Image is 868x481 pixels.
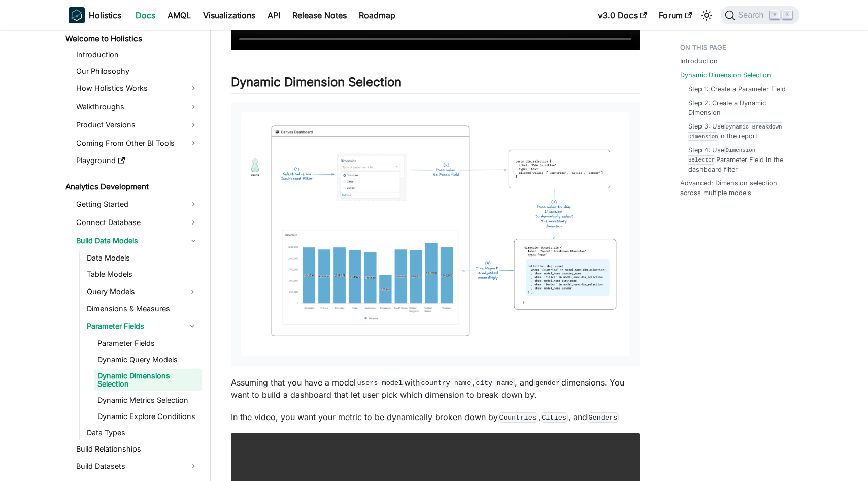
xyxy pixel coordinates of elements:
a: Getting Started [73,196,202,212]
a: Step 4: UseDimension SelectorParameter Field in the dashboard filter [688,145,789,175]
code: users_model [356,378,404,388]
kbd: K [782,10,792,19]
code: Dimension Selector [688,146,755,164]
a: Build Datasets [73,458,202,474]
a: Introduction [73,48,202,62]
a: Dynamic Dimension Selection [680,70,771,80]
a: API [261,7,286,23]
a: Dynamic Query Models [94,352,202,367]
code: Dynamic Breakdown Dimension [688,122,782,141]
a: Dynamic Explore Conditions [94,409,202,424]
a: Data Models [84,251,202,265]
a: Forum [653,7,698,23]
button: Switch between dark and light mode (currently light mode) [698,7,715,23]
button: Expand sidebar category 'Query Models' [183,283,202,300]
a: Advanced: Dimension selection across multiple models [680,178,793,198]
button: Collapse sidebar category 'Parameter Fields' [183,318,202,334]
code: gender [534,378,561,388]
kbd: ⌘ [770,10,780,19]
p: Assuming that you have a model with , , and dimensions. You want to build a dashboard that let us... [231,376,640,401]
a: Parameter Fields [84,318,183,334]
a: Analytics Development [62,180,202,194]
code: country_name [420,378,472,388]
a: How Holistics Works [73,80,202,97]
a: Connect Database [73,214,202,231]
a: Dimensions & Measures [84,302,202,316]
a: Our Philosophy [73,64,202,78]
button: Search (Command+K) [721,6,799,24]
nav: Docs sidebar [58,30,211,481]
b: Holistics [89,9,121,21]
a: Docs [129,7,161,23]
a: Playground [73,153,202,168]
code: Countries [498,412,538,423]
a: Step 1: Create a Parameter Field [688,84,786,94]
a: Introduction [680,56,718,66]
code: city_name [475,378,515,388]
img: Holistics [69,7,85,23]
code: Cities [541,412,568,423]
span: Search [735,11,770,20]
a: Query Models [84,283,183,300]
a: HolisticsHolistics [69,7,121,23]
a: Dynamic Metrics Selection [94,393,202,407]
a: Data Types [84,426,202,440]
a: AMQL [161,7,197,23]
a: Coming From Other BI Tools [73,135,202,151]
a: Walkthroughs [73,99,202,115]
a: Welcome to Holistics [62,31,202,46]
a: Build Data Models [73,233,202,249]
code: Genders [587,412,619,423]
a: Table Models [84,267,202,281]
a: v3.0 Docs [592,7,653,23]
a: Product Versions [73,117,202,133]
a: Step 3: UseDynamic Breakdown Dimensionin the report [688,121,789,141]
p: In the video, you want your metric to be dynamically broken down by , , and [231,411,640,423]
a: Visualizations [197,7,261,23]
a: Roadmap [353,7,402,23]
a: Step 2: Create a Dynamic Dimension [688,98,789,117]
a: Dynamic Dimensions Selection [94,369,202,391]
img: Dynamic Dimension Selection [241,112,629,356]
h2: Dynamic Dimension Selection [231,75,640,94]
a: Release Notes [286,7,353,23]
a: Parameter Fields [94,336,202,350]
a: Build Relationships [73,442,202,456]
